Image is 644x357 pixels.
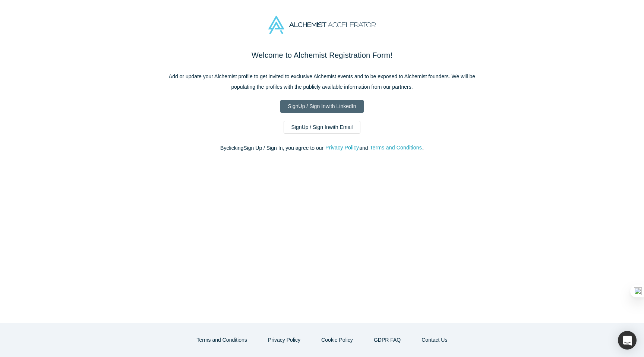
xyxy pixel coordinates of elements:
[284,121,361,134] a: SignUp / Sign Inwith Email
[165,71,479,92] p: Add or update your Alchemist profile to get invited to exclusive Alchemist events and to be expos...
[634,287,642,295] img: one_i.png
[313,334,361,347] button: Cookie Policy
[165,50,479,61] h2: Welcome to Alchemist Registration Form!
[280,100,364,113] a: SignUp / Sign Inwith LinkedIn
[165,144,479,152] p: By clicking Sign Up / Sign In , you agree to our and .
[369,143,422,152] button: Terms and Conditions
[268,16,376,34] img: Alchemist Accelerator Logo
[260,334,308,347] button: Privacy Policy
[366,334,408,347] a: GDPR FAQ
[414,334,455,347] button: Contact Us
[325,143,359,152] button: Privacy Policy
[189,334,255,347] button: Terms and Conditions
